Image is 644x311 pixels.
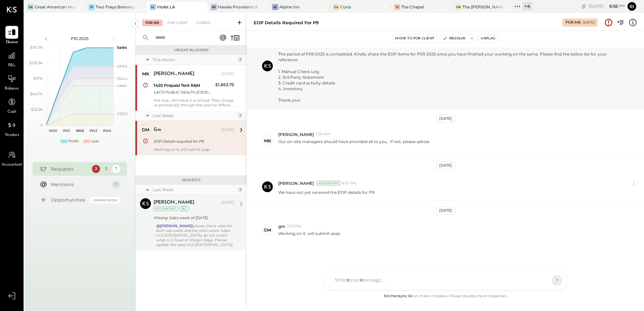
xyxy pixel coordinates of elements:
div: Not sure....let's treat it as annual. They charge us periodically through the year for different ... [154,98,234,107]
div: LACO PUBLIC HEALTH [GEOGRAPHIC_DATA] [GEOGRAPHIC_DATA] [154,89,213,96]
div: 3 [102,165,110,173]
div: Great American Music Hall [35,4,75,10]
div: [DATE] [436,114,455,123]
div: [DATE] [221,71,234,77]
div: The [PERSON_NAME] [462,4,503,10]
span: P&L [8,63,16,69]
text: Occu... [117,76,128,81]
div: The Chapel [401,4,424,10]
text: W42 [76,128,84,133]
span: Queue [6,39,18,45]
a: P&L [0,49,23,69]
div: For Client [164,20,191,26]
div: $1,863.75 [215,81,234,88]
div: TW [455,4,461,10]
span: 7:30 AM [316,132,330,137]
div: Closed [193,20,214,26]
div: Coming Soon [90,197,120,203]
div: gm [264,227,271,233]
span: [PERSON_NAME] [278,180,314,186]
div: [DATE] [583,20,594,25]
span: Cash [7,109,16,115]
div: MK [142,71,149,77]
div: TC [394,4,400,10]
text: $97K [33,76,43,81]
text: COGS [117,111,128,116]
div: Hawks Provisions & Public House [218,4,258,10]
div: gm [154,127,161,133]
span: [PERSON_NAME] [278,132,314,137]
div: P10 2025 [51,36,108,41]
div: Last Week [153,187,236,193]
div: 1 [112,180,120,188]
div: Profit [68,139,78,144]
text: Labor [117,83,127,88]
a: Balance [0,72,23,92]
a: Accountant [0,148,23,168]
a: Cash [0,96,23,115]
div: Mentions [51,181,109,188]
text: $161.7K [30,45,43,50]
strong: @[PERSON_NAME] [156,223,193,228]
div: MK [264,138,271,144]
div: [DATE] [221,127,234,133]
div: [DATE] [589,3,625,9]
div: This Month [153,57,236,63]
div: Loss [91,139,99,144]
span: Accountant [2,162,22,168]
text: $64.7K [30,92,43,96]
div: Accountant [317,181,341,185]
div: For Me [142,20,163,26]
div: Cu [333,4,339,10]
div: EOP Details required for P9 [254,20,319,26]
text: W40 [49,128,57,133]
div: [PERSON_NAME] [154,71,194,77]
div: AI [272,4,278,10]
div: Missing Sales week of [DATE] [154,214,232,221]
button: Ri [626,1,637,12]
text: W41 [63,128,70,133]
div: EOP Details required for P9 [154,138,232,145]
div: HP [211,4,217,10]
div: For Me [566,20,581,25]
div: + 4 [522,2,532,10]
div: Opportunities [51,197,87,203]
p: We have not yet received the EOP details for P9. [278,189,375,195]
div: Accountant [154,206,178,211]
div: Requests [139,178,243,182]
text: OPEX [117,64,128,69]
div: 1420 Prepaid Tent R&M [154,82,213,89]
div: [DATE] [436,161,455,170]
text: $32.3K [31,107,43,112]
div: [DATE] [221,200,234,205]
a: Queue [0,26,23,45]
div: 1 [237,113,243,118]
text: W44 [102,128,111,133]
text: 0 [40,123,43,127]
div: 7 [112,165,120,173]
div: Alpine Inn [279,4,300,10]
div: Working on it, will submit asap [154,147,234,152]
div: VL [150,4,156,10]
button: Unflag [478,34,498,42]
span: Vendors [5,132,19,138]
p: Hi , The period of P09 2025 is completed. Kindly share the EOP items for P09 2025 once you have f... [278,40,621,103]
a: Vendors [0,119,23,138]
span: 11:10 PM [287,224,301,229]
div: please check sales for both last week and the prior week. Sales in [GEOGRAPHIC_DATA] do not match... [156,223,234,247]
span: gm [278,223,285,229]
div: Requests [51,166,89,172]
button: Move to for client [392,34,437,42]
p: Working on it, will submit asap [278,231,340,236]
div: Last Week [153,113,236,118]
div: int [179,206,189,211]
div: Two Frays Brewery [96,4,134,10]
div: 1 [237,187,243,193]
span: Balance [5,86,19,92]
text: $129.3K [29,61,43,65]
text: W43 [89,128,97,133]
span: 8:51 PM [342,181,356,186]
div: gm [142,127,149,133]
div: copy link [580,3,587,10]
text: Sales [117,45,127,50]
